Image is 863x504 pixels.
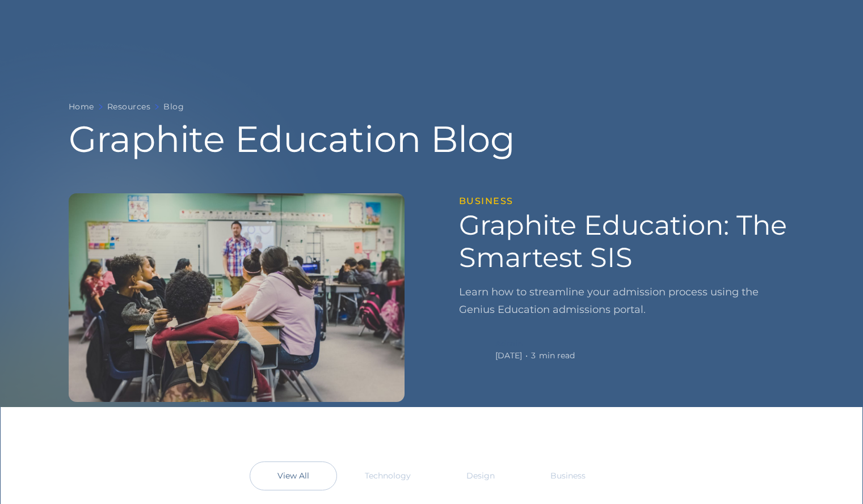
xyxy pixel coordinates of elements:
div: [DATE] [495,349,522,363]
a: BusinessGraphite Education: The Smartest SISLearn how to streamline your admission process using ... [69,193,795,403]
div: min read [539,349,575,363]
div: • [525,349,528,363]
div: Design [466,471,495,481]
div: Technology [365,471,411,481]
div: Business [550,471,586,481]
h2: Graphite Education: The Smartest SIS [459,209,795,274]
div: Business [459,193,795,209]
div: Admin [495,339,575,349]
p: Learn how to streamline your admission process using the Genius Education admissions portal. [459,283,795,319]
div: View All [277,471,309,481]
h1: Graphite Education Blog [69,121,795,157]
a: Home [69,100,94,114]
a: Resources [107,100,151,114]
a: Blog [163,100,184,114]
div: 3 [531,349,536,363]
